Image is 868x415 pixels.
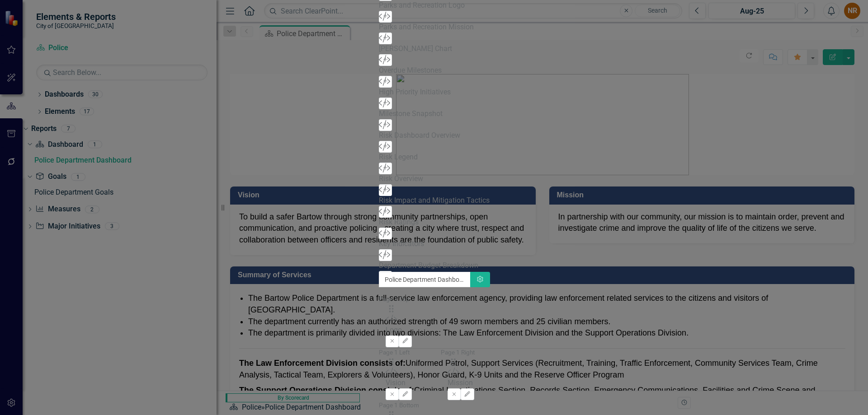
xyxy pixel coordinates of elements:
small: Page 1 Left [379,349,410,356]
div: Parks and Recreation Mission [379,22,490,33]
div: Risk Legend [379,152,490,163]
div: Milestone Snapshot [379,109,490,119]
div: Logo [386,325,483,336]
div: Risk Overview [379,174,490,184]
div: Key Indicators [379,239,490,249]
div: Risk Ratings [379,217,490,228]
div: Parks and Recreation Logo [379,0,490,11]
div: High Priority Initiatives [379,87,490,98]
small: Page 1 Right [441,349,475,356]
small: Page 1 Top [379,295,410,303]
input: Layout Name [379,272,471,287]
div: Vision [386,378,421,388]
div: Mission [448,378,483,388]
small: Page 1 Bottom [379,401,419,409]
div: Overdue Milestones [379,65,490,76]
div: Risk Dashboard Overview [379,131,490,141]
div: Risk Impact and Mitigation Tactics [379,196,490,206]
div: Department Budget Breakdown [379,261,490,271]
div: [PERSON_NAME] Chart [379,44,490,54]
